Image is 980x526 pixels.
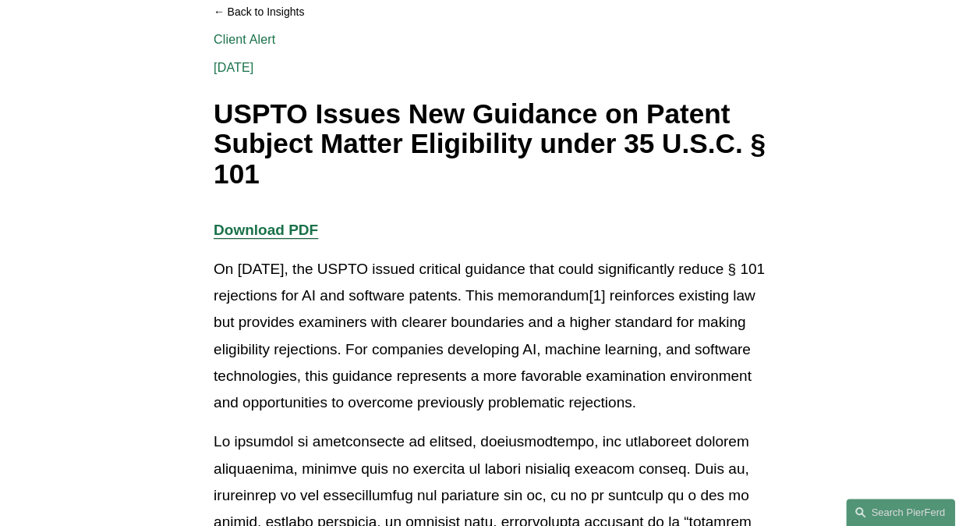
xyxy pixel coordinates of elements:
[846,499,955,526] a: Search this site
[214,256,766,416] p: On [DATE], the USPTO issued critical guidance that could significantly reduce § 101 rejections fo...
[214,99,766,190] h1: USPTO Issues New Guidance on Patent Subject Matter Eligibility under 35 U.S.C. § 101
[214,33,275,46] a: Client Alert
[214,61,253,74] span: [DATE]
[214,222,318,238] a: Download PDF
